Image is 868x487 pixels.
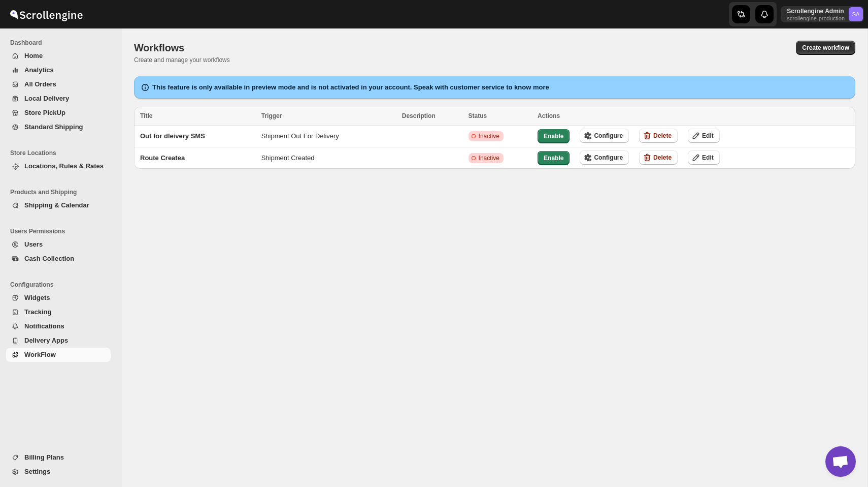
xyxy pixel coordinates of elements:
button: Enable [538,129,570,143]
span: Route Createa [140,154,185,162]
span: Edit [702,154,714,162]
span: Trigger [261,112,282,119]
span: Description [402,112,436,119]
button: Analytics [6,63,111,77]
button: Billing Plans [6,450,111,465]
span: Delete [653,132,672,140]
span: Inactive [479,154,499,162]
span: Configure [594,132,623,140]
button: Enable [538,151,570,165]
span: Out for dleivery SMS [140,132,205,140]
span: Users Permissions [10,227,115,235]
text: SA [852,11,860,17]
span: Cash Collection [24,255,74,262]
span: Configure [594,154,623,162]
button: WorkFlow [6,348,111,362]
span: Edit [702,132,714,140]
span: Title [140,112,152,119]
button: Edit [688,150,720,165]
span: All Orders [24,80,56,88]
span: Enable [544,132,563,140]
p: Create and manage your workflows [134,56,507,64]
button: Home [6,49,111,63]
span: Delivery Apps [24,337,68,344]
td: Shipment Out For Delivery [258,126,399,147]
span: Billing Plans [24,453,64,461]
p: Scrollengine Admin [787,7,845,15]
span: Widgets [24,294,50,301]
span: Actions [538,112,560,119]
span: Store Locations [10,149,115,157]
button: Notifications [6,319,111,333]
span: Configurations [10,281,115,289]
span: Inactive [479,132,499,140]
span: Home [24,52,43,59]
button: Edit [688,129,720,143]
span: Tracking [24,308,51,316]
button: Tracking [6,305,111,319]
span: Analytics [24,66,54,74]
span: Notifications [24,322,64,330]
span: WorkFlow [24,351,56,358]
span: Local Delivery [24,95,69,102]
span: Workflows [134,42,184,53]
button: Delete [639,150,678,165]
span: Products and Shipping [10,188,115,196]
span: Locations, Rules & Rates [24,162,104,170]
button: Delete [639,129,678,143]
span: Shipping & Calendar [24,201,89,209]
button: Shipping & Calendar [6,198,111,212]
span: Settings [24,468,50,475]
button: User menu [781,6,864,22]
button: Locations, Rules & Rates [6,159,111,173]
td: Shipment Created [258,147,399,169]
p: scrollengine-production [787,15,845,21]
button: Configure [580,129,629,143]
button: Create workflow [796,41,855,55]
button: Users [6,237,111,252]
span: Enable [544,154,563,162]
button: Configure [580,150,629,165]
h2: This feature is only available in preview mode and is not activated in your account. Speak with c... [152,82,549,93]
span: Status [469,112,487,119]
button: Delivery Apps [6,333,111,348]
span: Users [24,240,43,248]
img: ScrollEngine [8,2,84,27]
span: Standard Shipping [24,123,83,131]
span: Create workflow [802,44,849,52]
button: All Orders [6,77,111,92]
span: Scrollengine Admin [849,7,863,21]
span: Dashboard [10,39,115,47]
span: Delete [653,154,672,162]
button: Cash Collection [6,252,111,266]
button: Settings [6,465,111,479]
div: Open chat [825,446,856,477]
button: Widgets [6,291,111,305]
span: Store PickUp [24,109,65,116]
